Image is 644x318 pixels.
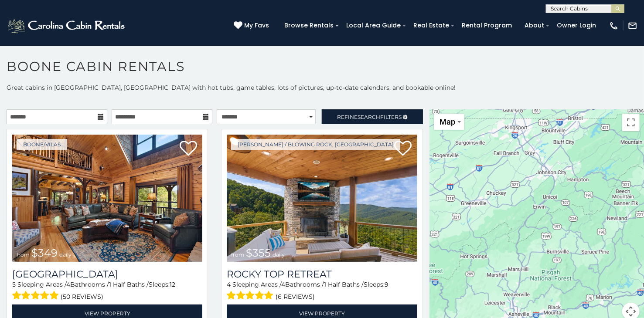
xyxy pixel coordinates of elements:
span: 1 Half Baths / [324,281,364,288]
span: 5 [12,281,16,288]
img: phone-regular-white.png [609,21,619,30]
a: My Favs [234,21,271,30]
span: from [17,251,30,258]
a: Rocky Top Retreat [227,268,417,280]
img: White-1-2.png [7,17,127,34]
span: 4 [66,281,70,288]
span: 12 [170,281,175,288]
span: 1 Half Baths / [109,281,149,288]
span: My Favs [244,21,269,30]
a: Add to favorites [395,140,412,158]
span: $355 [246,247,271,259]
img: Rocky Top Retreat [227,135,417,262]
a: Owner Login [552,19,600,32]
a: Rocky Top Retreat from $355 daily [227,135,417,262]
span: 4 [281,281,285,288]
span: (50 reviews) [61,291,104,302]
a: Local Area Guide [342,19,405,32]
span: 4 [227,281,231,288]
div: Sleeping Areas / Bathrooms / Sleeps: [12,280,202,302]
span: (6 reviews) [276,291,315,302]
span: 9 [385,281,388,288]
span: Map [440,117,456,126]
a: Diamond Creek Lodge from $349 daily [12,135,202,262]
a: [GEOGRAPHIC_DATA] [12,268,202,280]
h3: Diamond Creek Lodge [12,268,202,280]
span: from [231,251,244,258]
a: About [520,19,549,32]
button: Change map style [434,114,464,130]
a: Rental Program [457,19,516,32]
span: Refine Filters [337,114,402,120]
span: Search [358,114,381,120]
a: Browse Rentals [280,19,338,32]
a: RefineSearchFilters [322,109,423,124]
button: Toggle fullscreen view [622,114,640,131]
span: $349 [31,247,58,259]
img: mail-regular-white.png [628,21,637,30]
span: daily [273,251,285,258]
a: [PERSON_NAME] / Blowing Rock, [GEOGRAPHIC_DATA] [231,139,400,150]
img: Diamond Creek Lodge [12,135,202,262]
a: Real Estate [409,19,453,32]
a: Boone/Vilas [17,139,67,150]
span: daily [59,251,72,258]
a: Add to favorites [180,140,197,158]
div: Sleeping Areas / Bathrooms / Sleeps: [227,280,417,302]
